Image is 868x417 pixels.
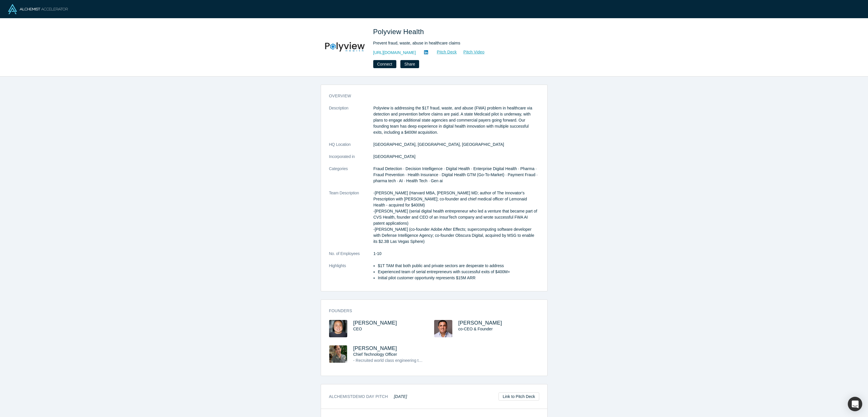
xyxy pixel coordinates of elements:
a: [PERSON_NAME] [458,320,502,326]
img: Alchemist Logo [8,4,68,14]
em: [DATE] [394,394,407,399]
span: Polyview Health [373,28,426,36]
dt: Categories [329,166,374,190]
button: Share [400,60,419,68]
dd: [GEOGRAPHIC_DATA] [374,154,539,160]
span: Fraud Detection · Decision Intelligence · Digital Health · Enterprise Digital Health · Pharma · F... [374,166,538,183]
button: Connect [373,60,396,68]
h3: Founders [329,308,531,314]
li: Initial pilot customer opportunity represents $15M ARR [378,275,539,281]
dd: [GEOGRAPHIC_DATA], [GEOGRAPHIC_DATA], [GEOGRAPHIC_DATA] [374,142,539,148]
dt: Highlights [329,263,374,287]
img: Polyview Health's Logo [325,27,365,67]
dt: Description [329,105,374,142]
a: Pitch Video [457,49,485,55]
img: Dimitri Arges's Profile Image [434,320,452,337]
a: [PERSON_NAME] [353,320,397,326]
h3: overview [329,93,531,99]
img: Jason Hwang's Profile Image [329,320,347,337]
span: Chief Technology Officer [353,352,397,357]
a: Pitch Deck [430,49,457,55]
a: [PERSON_NAME] [353,345,397,351]
img: Greg Deocampo's Profile Image [329,345,347,363]
dt: No. of Employees [329,251,374,263]
li: Experienced team of serial entrepreneurs with successful exits of $400M+ [378,269,539,275]
a: [URL][DOMAIN_NAME] [373,50,416,56]
dt: HQ Location [329,142,374,154]
div: Prevent fraud, waste, abuse in healthcare claims [373,40,535,46]
a: Link to Pitch Deck [499,392,539,401]
dt: Team Description [329,190,374,251]
span: co-CEO & Founder [458,327,493,331]
dd: 1-10 [374,251,539,257]
h3: Alchemist Demo Day Pitch [329,394,407,400]
p: Polyview is addressing the $1T fraud, waste, and abuse (FWA) problem in healthcare via detection ... [374,105,539,135]
li: $1T TAM that both public and private sectors are desperate to address [378,263,539,269]
span: CEO [353,327,362,331]
dt: Incorporated in [329,154,374,166]
p: -[PERSON_NAME] (Harvard MBA, [PERSON_NAME] MD; author of The Innovator's Prescription with [PERSO... [374,190,539,245]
